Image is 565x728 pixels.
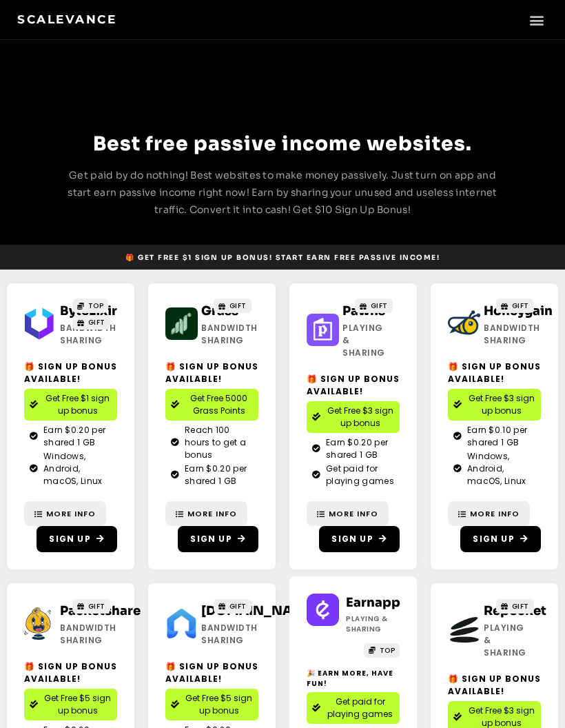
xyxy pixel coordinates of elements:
a: More Info [307,501,389,527]
span: GIFT [371,301,388,311]
a: Sign Up [37,526,117,552]
a: Packetshare [60,603,141,618]
h2: Bandwidth Sharing [201,622,210,647]
span: TOP [380,645,395,656]
a: Get Free $3 sign up bonus [448,389,541,421]
span: Earn $0.20 per shared 1 GB [181,463,253,487]
span: Windows, Android, macOS, Linux [464,450,535,487]
a: GIFT [214,299,251,313]
span: GIFT [512,301,529,311]
span: Earn $0.20 per shared 1 GB [322,436,394,461]
p: Get paid by do nothing! Best websites to make money passively. Just turn on app and start earn pa... [68,167,497,219]
a: Get Free $3 sign up bonus [307,401,400,433]
span: GIFT [229,301,247,311]
a: Sign Up [178,526,258,552]
span: Windows, Android, macOS, Linux [40,450,112,487]
h2: Bandwidth Sharing [60,322,69,347]
a: Sign Up [460,526,541,552]
a: Get paid for playing games [307,692,400,724]
a: More Info [24,501,106,527]
h2: 🎁 Sign Up Bonus Available! [448,361,541,385]
span: More Info [187,508,237,520]
h2: Bandwidth Sharing [60,622,69,647]
a: GIFT [496,299,534,313]
a: GIFT [214,599,251,614]
span: Sign Up [190,533,232,545]
a: Grass [201,303,238,318]
span: Get Free $5 sign up bonus [185,692,253,717]
span: GIFT [229,601,247,611]
h2: 🎁 Sign Up Bonus Available! [24,361,117,385]
a: Pawns [342,303,385,318]
h2: 🎁 Sign Up Bonus Available! [448,673,541,698]
span: Sign Up [49,533,90,545]
span: GIFT [88,317,105,327]
a: GIFT [72,599,110,614]
a: ByteLixir [60,303,117,318]
h2: Bandwidth Sharing [484,322,493,347]
h2: 🎁 Sign Up Bonus Available! [307,373,400,398]
a: Earnapp [346,595,400,610]
a: [DOMAIN_NAME] [201,603,317,618]
a: Get Free $5 sign up bonus [24,689,117,720]
span: GIFT [88,601,105,611]
span: 🎁 Get Free $1 sign up bonus! Start earn free passive income! [125,252,440,263]
h2: Bandwidth Sharing [201,322,210,347]
span: Sign Up [331,533,373,545]
a: More Info [448,501,530,527]
span: Earn $0.10 per shared 1 GB [464,424,535,449]
span: Get Free $3 sign up bonus [467,392,535,417]
a: TOP [364,643,400,658]
span: Get paid for playing games [322,463,394,487]
h2: 🎁 Sign Up Bonus Available! [24,660,117,685]
span: Get Free $5 sign up bonus [43,692,112,717]
span: More Info [470,508,520,520]
a: TOP [72,299,108,313]
h2: Playing & Sharing [346,614,390,634]
a: Scalevance [17,12,116,26]
span: TOP [88,301,104,311]
a: Honeygain [484,303,553,318]
span: GIFT [512,601,529,611]
h2: Playing & Sharing [342,322,351,359]
span: Get paid for playing games [326,696,394,720]
h2: Playing & Sharing [484,622,493,659]
a: Repocket [484,603,546,618]
span: Sign Up [473,533,514,545]
a: Get Free 5000 Grass Points [165,389,258,421]
div: Menu Toggle [525,8,548,31]
span: Get Free 5000 Grass Points [185,392,253,417]
a: GIFT [72,315,110,330]
h2: 🎁 Sign Up Bonus Available! [165,660,258,685]
span: Get Free $3 sign up bonus [326,405,394,429]
span: Get Free $1 sign up bonus [43,392,112,417]
a: GIFT [496,599,534,614]
a: Get Free $5 sign up bonus [165,689,258,720]
span: Reach 100 hours to get a bonus [181,424,253,461]
span: More Info [46,508,96,520]
span: More Info [329,508,378,520]
h2: 🎁 Sign Up Bonus Available! [165,361,258,385]
h2: 🎉 Earn More, Have Fun! [307,668,400,689]
a: 🎁 Get Free $1 sign up bonus! Start earn free passive income! [120,249,445,266]
a: Get Free $1 sign up bonus [24,389,117,421]
a: GIFT [355,299,393,313]
h2: Best free passive income websites. [68,127,497,161]
a: Sign Up [319,526,400,552]
span: Earn $0.20 per shared 1 GB [40,424,112,449]
a: More Info [165,501,247,527]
